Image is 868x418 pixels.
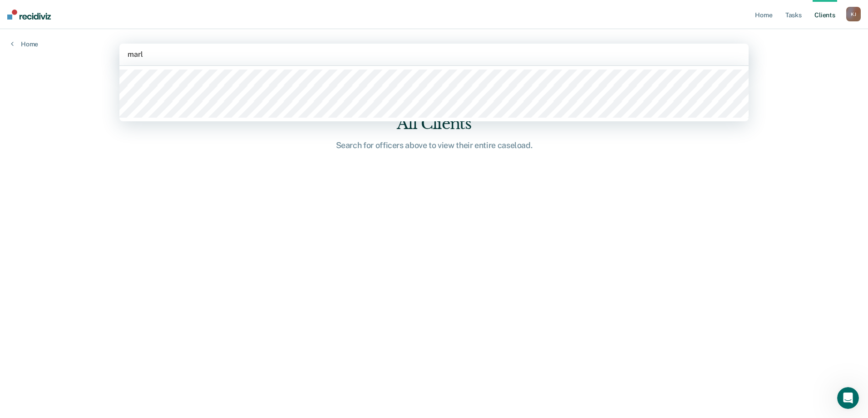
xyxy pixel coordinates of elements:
button: KJ [846,7,861,21]
img: Recidiviz [7,10,51,20]
div: K J [846,7,861,21]
div: All Clients [289,114,579,133]
iframe: Intercom live chat [837,387,859,409]
div: Search for officers above to view their entire caseload. [289,140,579,150]
a: Home [11,40,38,48]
